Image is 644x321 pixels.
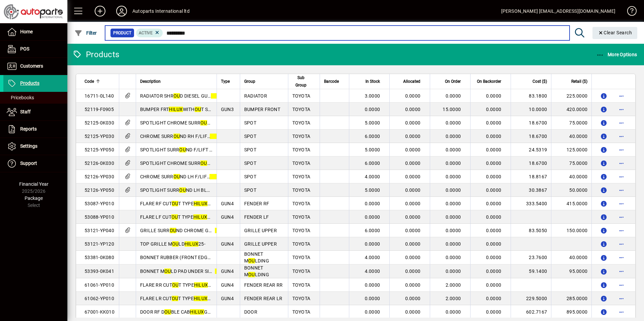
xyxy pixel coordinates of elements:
span: 0.0000 [365,296,380,301]
em: HILUX [194,201,207,206]
td: 420.0000 [551,103,591,116]
span: 53381-0K080 [85,255,114,260]
span: RADIATOR SHR D DIESEL GUN 16- [140,93,232,99]
span: TOYOTA [292,147,311,152]
span: 0.0000 [446,120,461,126]
button: More options [616,144,627,155]
em: OU [164,269,171,274]
td: 18.8167 [511,170,551,183]
span: RADIATOR [244,93,267,99]
button: More options [616,252,627,263]
span: Pricebooks [7,95,34,100]
button: More options [616,212,627,222]
em: OU [170,228,176,233]
span: Allocated [403,78,420,85]
span: Barcode [324,78,339,85]
em: HILUX [193,214,207,220]
span: 0.0000 [446,93,461,99]
span: Product [113,30,131,36]
span: Description [140,78,161,85]
span: BONNET RUBBER (FRONT EDGE) GUN 18- [140,255,244,260]
span: 0.0000 [486,214,502,220]
a: Settings [3,138,67,155]
span: FENDER REAR RR [244,282,283,288]
div: In Stock [353,78,386,85]
td: 415.0000 [551,197,591,210]
span: 0.0000 [405,296,421,301]
td: 24.5319 [511,143,551,156]
button: More options [616,198,627,209]
span: Reports [20,126,37,132]
span: TOYOTA [292,255,311,260]
em: OU [200,160,207,166]
span: 5.0000 [365,120,380,126]
td: 59.1400 [511,264,551,278]
span: SPOT [244,187,256,193]
span: 61062-YP010 [85,296,114,301]
button: More Options [594,48,639,61]
span: 3.0000 [365,93,380,99]
div: Sub Group [292,74,316,89]
span: Sub Group [292,74,310,89]
button: More options [616,91,627,101]
span: 15.0000 [443,107,461,112]
span: 0.0000 [446,134,461,139]
span: GUN4 [221,241,234,247]
span: 5.0000 [365,187,380,193]
a: Pricebooks [3,92,67,103]
span: TOYOTA [292,93,311,99]
td: 50.0000 [551,183,591,197]
span: 0.0000 [446,160,461,166]
span: SPOT [244,147,256,152]
span: FENDER RF [244,201,269,206]
span: 53088-YP010 [85,214,114,220]
td: 75.0000 [551,156,591,170]
span: DOOR [244,309,257,315]
td: 229.5000 [511,292,551,305]
td: 40.0000 [551,251,591,264]
td: 30.3867 [511,183,551,197]
span: Active [139,31,153,35]
span: Package [25,195,43,201]
span: TOYOTA [292,107,311,112]
button: More options [616,293,627,304]
span: GUN4 [221,269,234,274]
button: Filter [73,27,99,39]
span: 6.0000 [365,160,380,166]
span: 52119-F0905 [85,107,114,112]
span: SPOTLIGHT SURR ND F/LIFT BLK RH GUN 16- [140,147,258,152]
td: 95.0000 [551,264,591,278]
em: OU [172,296,179,301]
span: Cost ($) [533,78,547,85]
button: Clear [592,27,638,39]
span: TOYOTA [292,296,311,301]
span: 0.0000 [486,147,502,152]
span: TOP GRILLE M LD 25- [140,241,205,247]
a: Knowledge Base [622,1,636,23]
span: SPOT [244,160,256,166]
span: SPOT [244,174,256,179]
span: GUN4 [221,296,234,301]
span: 4.0000 [365,174,380,179]
a: Staff [3,104,67,120]
span: 0.0000 [405,269,421,274]
td: 10.0000 [511,103,551,116]
span: BONNET M LD PAD UNDER SIDE 23- [140,269,236,274]
div: Code [85,78,115,85]
em: OU [164,309,171,315]
button: More options [616,104,627,115]
span: BUMPER FRT WITH T SENSOR HOLE GUN 21- [140,107,256,112]
em: OU [172,201,179,206]
span: 0.0000 [486,120,502,126]
span: SPOTLIGHT CHROME SURR ND RH GUN 16- [140,120,253,126]
em: OU [248,272,255,277]
span: GRILLE SURR ND CHROME GUN 16- [140,228,236,233]
span: Settings [20,143,37,149]
span: 0.0000 [405,187,421,193]
button: More options [616,185,627,195]
em: OU [179,187,186,193]
span: 53121-YP120 [85,241,114,247]
span: 67001-KK010 [85,309,115,315]
td: 40.0000 [551,170,591,183]
button: More options [616,117,627,128]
